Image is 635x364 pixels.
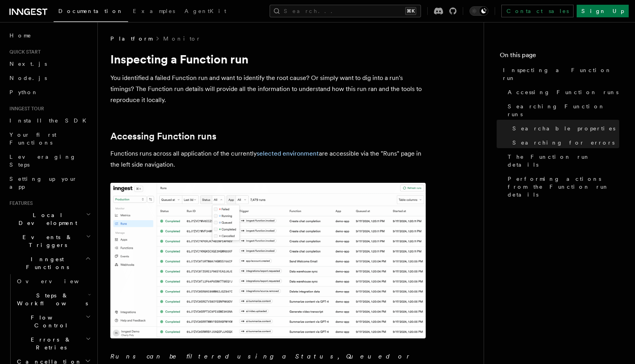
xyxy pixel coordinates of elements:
[128,2,180,21] a: Examples
[9,176,77,190] span: Setting up your app
[6,211,86,227] span: Local Development
[9,32,32,39] span: Home
[505,172,619,202] a: Performing actions from the Function run details
[14,332,93,355] button: Errors & Retries
[14,310,93,332] button: Flow Control
[469,6,488,16] button: Toggle dark mode
[180,2,231,21] a: AgentKit
[9,117,91,124] span: Install the SDK
[110,183,426,338] img: The "Handle failed payments" Function runs list features a run in a failing state.
[6,106,44,112] span: Inngest tour
[14,292,88,307] span: Steps & Workflows
[505,150,619,172] a: The Function run details
[163,35,201,43] a: Monitor
[14,314,86,329] span: Flow Control
[508,175,619,199] span: Performing actions from the Function run details
[405,7,416,15] kbd: ⌘K
[270,5,421,17] button: Search...⌘K
[110,52,426,66] h1: Inspecting a Function run
[184,8,226,14] span: AgentKit
[14,336,86,351] span: Errors & Retries
[9,154,76,168] span: Leveraging Steps
[501,5,574,17] a: Contact sales
[508,102,619,118] span: Searching Function runs
[509,121,619,136] a: Searchable properties
[6,71,93,85] a: Node.js
[577,5,629,17] a: Sign Up
[257,150,319,157] a: selected environment
[9,61,47,67] span: Next.js
[500,63,619,85] a: Inspecting a Function run
[6,150,93,172] a: Leveraging Steps
[6,208,93,230] button: Local Development
[14,274,93,288] a: Overview
[6,113,93,128] a: Install the SDK
[6,28,93,43] a: Home
[110,148,426,170] p: Functions runs across all application of the currently are accessible via the "Runs" page in the ...
[6,252,93,274] button: Inngest Functions
[509,136,619,150] a: Searching for errors
[110,131,216,142] a: Accessing Function runs
[58,8,123,14] span: Documentation
[6,200,33,206] span: Features
[503,66,619,82] span: Inspecting a Function run
[6,172,93,194] a: Setting up your app
[110,72,426,106] p: You identified a failed Function run and want to identify the root cause? Or simply want to dig i...
[133,8,175,14] span: Examples
[505,85,619,99] a: Accessing Function runs
[6,49,41,55] span: Quick start
[505,99,619,121] a: Searching Function runs
[6,230,93,252] button: Events & Triggers
[512,139,615,147] span: Searching for errors
[6,233,86,249] span: Events & Triggers
[508,153,619,169] span: The Function run details
[6,255,85,271] span: Inngest Functions
[6,128,93,150] a: Your first Functions
[6,57,93,71] a: Next.js
[14,288,93,310] button: Steps & Workflows
[9,132,56,146] span: Your first Functions
[508,88,618,96] span: Accessing Function runs
[110,35,152,43] span: Platform
[17,278,98,284] span: Overview
[6,85,93,99] a: Python
[500,50,619,63] h4: On this page
[512,124,615,132] span: Searchable properties
[54,2,128,22] a: Documentation
[9,75,47,81] span: Node.js
[9,89,38,95] span: Python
